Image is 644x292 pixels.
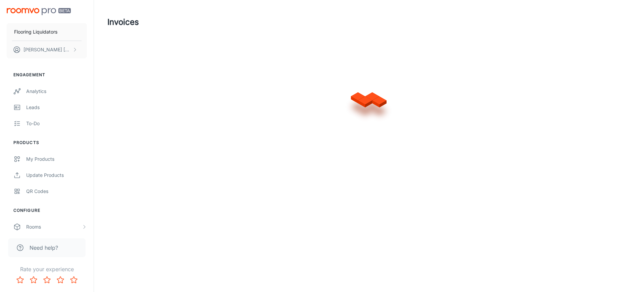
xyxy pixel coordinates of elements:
div: Analytics [26,88,87,95]
p: [PERSON_NAME] [PERSON_NAME] [23,46,71,53]
div: Update Products [26,172,87,179]
p: Flooring Liquidators [14,28,57,36]
button: [PERSON_NAME] [PERSON_NAME] [7,41,87,58]
div: Leads [26,104,87,111]
div: My Products [26,155,87,163]
button: Flooring Liquidators [7,23,87,41]
div: To-do [26,120,87,127]
img: Roomvo PRO Beta [7,8,71,15]
h1: Invoices [107,16,139,28]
